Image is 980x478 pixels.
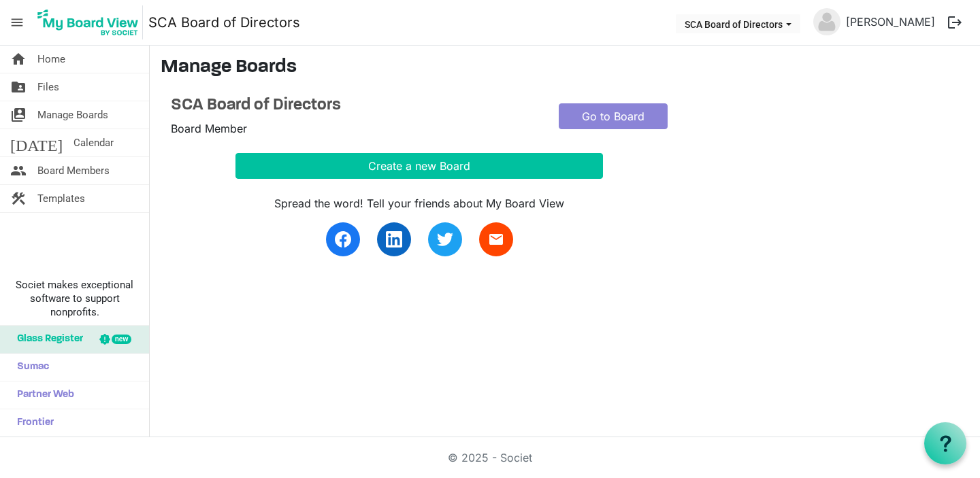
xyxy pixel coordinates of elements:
button: logout [941,8,969,37]
a: SCA Board of Directors [171,96,538,116]
span: email [488,231,504,247]
a: Go to Board [559,103,668,129]
img: facebook.svg [335,231,351,247]
span: Partner Web [10,381,74,409]
a: email [479,222,513,256]
h3: Manage Boards [161,56,969,80]
span: menu [4,10,30,35]
img: twitter.svg [437,231,453,247]
a: [PERSON_NAME] [840,8,941,35]
div: Spread the word! Tell your friends about My Board View [235,195,603,211]
div: new [112,335,131,344]
button: Create a new Board [235,153,603,179]
span: Glass Register [10,326,83,353]
span: Sumac [10,354,49,381]
span: people [10,157,27,184]
a: SCA Board of Directors [148,9,300,36]
a: © 2025 - Societ [448,451,532,464]
span: Templates [37,185,85,212]
span: [DATE] [10,129,63,156]
img: no-profile-picture.svg [813,8,840,35]
span: Societ makes exceptional software to support nonprofits. [6,278,143,319]
button: SCA Board of Directors dropdownbutton [676,14,800,33]
span: Files [37,73,59,101]
span: Board Members [37,157,110,184]
span: switch_account [10,101,27,129]
span: folder_shared [10,73,27,101]
span: Manage Boards [37,101,108,129]
img: linkedin.svg [386,231,402,247]
span: construction [10,185,27,212]
span: Frontier [10,409,54,437]
span: Board Member [171,122,247,135]
img: My Board View Logo [33,5,143,39]
a: My Board View Logo [33,5,148,39]
span: home [10,46,27,73]
span: Calendar [73,129,114,156]
span: Home [37,46,65,73]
